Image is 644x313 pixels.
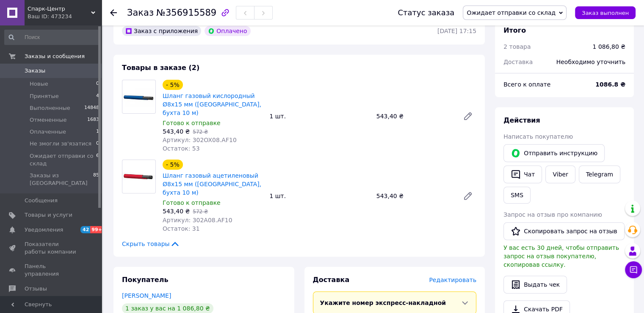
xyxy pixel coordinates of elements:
span: Готово к отправке [163,199,221,206]
span: У вас есть 30 дней, чтобы отправить запрос на отзыв покупателю, скопировав ссылку. [503,244,619,268]
button: SMS [503,187,531,204]
span: Запрос на отзыв про компанию [503,211,602,218]
button: Выдать чек [503,276,567,293]
span: Панель управления [25,263,78,278]
span: Заказ [127,8,154,18]
div: Оплачено [205,26,250,36]
span: Скрыть товары [122,240,180,248]
a: Шланг газовый кислородный Ø8x15 мм ([GEOGRAPHIC_DATA], бухта 10 м) [163,92,261,116]
span: 85 [93,172,99,187]
div: Вернуться назад [110,8,117,17]
span: 543,40 ₴ [163,208,190,215]
span: Товары и услуги [25,211,72,219]
button: Заказ выполнен [575,6,636,19]
span: Итого [503,26,526,34]
div: 543,40 ₴ [373,190,456,202]
div: - 5% [163,159,183,170]
span: Показатели работы компании [25,240,78,256]
span: Спарк-Центр [28,5,91,13]
span: Действия [503,116,540,124]
div: 1 шт. [266,110,373,122]
span: Редактировать [429,277,476,283]
div: 1 шт. [266,190,373,202]
span: Отзывы [25,285,47,293]
span: №356915589 [156,8,216,18]
span: Оплаченные [30,128,66,136]
a: Шланг газовый ацетиленовый Ø8x15 мм ([GEOGRAPHIC_DATA], бухта 10 м) [163,172,261,196]
span: 14848 [84,104,99,112]
div: Статус заказа [398,8,454,17]
a: Редактировать [459,108,476,125]
span: Всего к оплате [503,81,550,88]
span: 572 ₴ [193,209,208,215]
span: 1683 [87,116,99,124]
div: Заказ с приложения [122,26,201,36]
span: Ожидает отправки со склад [467,9,556,16]
span: 1 [96,128,99,136]
span: 543,40 ₴ [163,128,190,135]
button: Скопировать запрос на отзыв [503,222,625,240]
div: Необходимо уточнить [551,53,630,71]
span: Товары в заказе (2) [122,64,199,72]
img: Шланг газовый ацетиленовый Ø8x15 мм (Италия, бухта 10 м) [122,169,155,184]
a: Редактировать [459,187,476,204]
span: Ожидает отправки со склад [30,152,96,168]
span: Артикул: 302A08.AF10 [163,217,232,224]
span: Заказы [25,67,45,75]
span: Артикул: 302OX08.AF10 [163,137,237,143]
span: 0 [96,80,99,88]
span: 99+ [90,226,104,233]
span: Уведомления [25,226,63,234]
div: 1 086,80 ₴ [592,42,625,51]
span: Заказ выполнен [582,10,629,16]
b: 1086.8 ₴ [595,81,625,88]
span: Доставка [503,59,533,65]
span: Готово к отправке [163,120,221,126]
div: - 5% [163,80,183,90]
button: Чат с покупателем [625,261,642,278]
input: Поиск [4,30,100,45]
span: 6 [96,152,99,168]
span: Новые [30,80,48,88]
span: Написать покупателю [503,133,573,140]
span: Остаток: 31 [163,225,200,232]
a: [PERSON_NAME] [122,292,171,299]
span: Сообщения [25,197,58,204]
span: Доставка [313,276,350,284]
span: Заказы и сообщения [25,53,85,60]
span: 572 ₴ [193,129,208,135]
span: Не змогли зв'язатися [30,140,91,148]
span: 4 [96,92,99,100]
button: Чат [503,165,542,183]
span: Выполненные [30,104,70,112]
time: [DATE] 17:15 [437,28,476,34]
span: Укажите номер экспресс-накладной [320,299,446,306]
span: Заказы из [GEOGRAPHIC_DATA] [30,172,93,187]
span: 0 [96,140,99,148]
img: Шланг газовый кислородный Ø8x15 мм (Италия, бухта 10 м) [122,86,155,108]
a: Viber [545,165,575,183]
span: 2 товара [503,43,531,50]
div: Ваш ID: 473234 [28,13,102,20]
span: Принятые [30,92,59,100]
span: 42 [80,226,90,233]
span: Остаток: 53 [163,145,200,152]
a: Telegram [579,165,620,183]
div: 543,40 ₴ [373,110,456,122]
button: Отправить инструкцию [503,144,605,162]
span: Покупатель [122,276,168,284]
span: Отмененные [30,116,66,124]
